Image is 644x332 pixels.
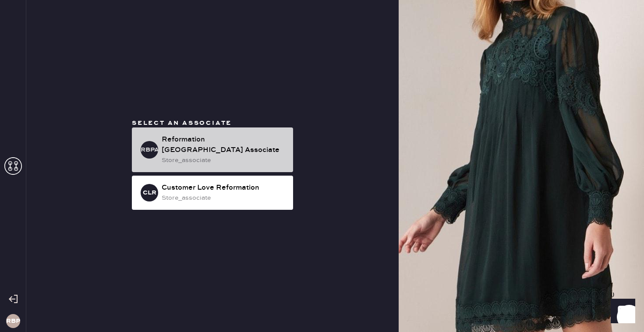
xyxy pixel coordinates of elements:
[143,190,156,196] h3: CLR
[602,293,640,330] iframe: Front Chat
[162,134,286,155] div: Reformation [GEOGRAPHIC_DATA] Associate
[162,155,286,165] div: store_associate
[141,147,158,153] h3: RBPA
[162,183,286,193] div: Customer Love Reformation
[162,193,286,203] div: store_associate
[6,318,20,324] h3: RBP
[132,119,232,127] span: Select an associate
